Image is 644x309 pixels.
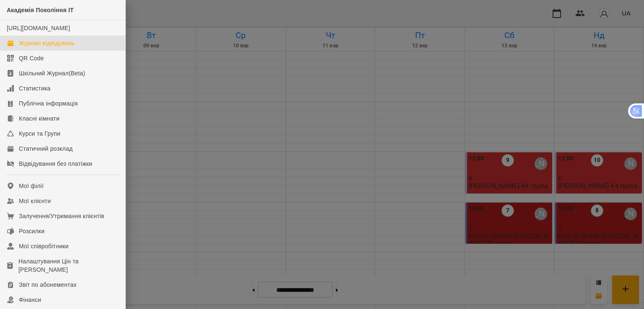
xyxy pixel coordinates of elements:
div: Мої клієнти [19,197,51,205]
div: Звіт по абонементах [19,281,77,289]
div: Статистика [19,84,51,93]
div: QR Code [19,54,44,62]
span: Академія Покоління ІТ [7,7,74,13]
div: Відвідування без платіжки [19,160,92,168]
div: Класні кімнати [19,114,60,123]
div: Шкільний Журнал(Beta) [19,69,85,77]
div: Публічна інформація [19,99,78,108]
a: [URL][DOMAIN_NAME] [7,25,70,31]
div: Розсилки [19,227,44,235]
div: Залучення/Утримання клієнтів [19,212,104,220]
div: Курси та Групи [19,129,60,138]
div: Журнал відвідувань [19,39,75,47]
div: Налаштування Цін та [PERSON_NAME] [18,257,119,274]
div: Статичний розклад [19,144,73,153]
div: Мої співробітники [19,242,69,250]
div: Мої філії [19,182,44,190]
div: Фінанси [19,296,41,304]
